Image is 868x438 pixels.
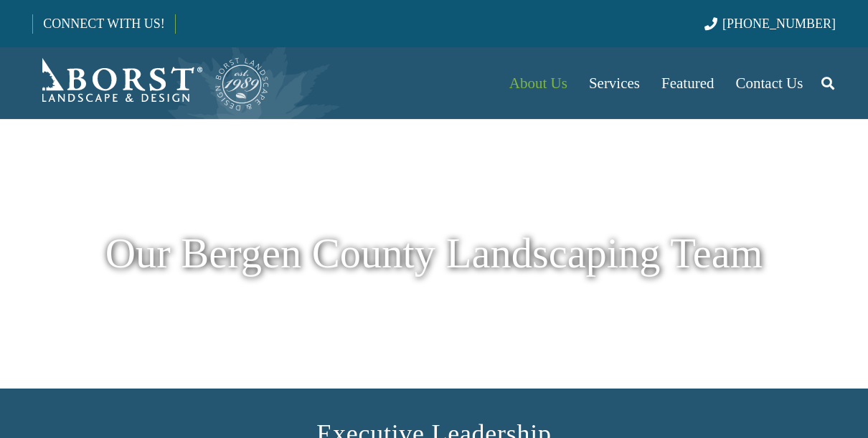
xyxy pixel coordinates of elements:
span: Contact Us [736,75,803,92]
span: [PHONE_NUMBER] [722,16,836,31]
a: Borst-Logo [32,54,270,112]
a: About Us [499,47,578,119]
a: Contact Us [725,47,814,119]
a: Featured [651,47,725,119]
span: Featured [661,75,714,92]
span: Services [589,75,640,92]
a: [PHONE_NUMBER] [704,16,836,31]
span: About Us [509,75,567,92]
h1: Our Bergen County Landscaping Team [32,222,836,285]
a: Services [578,47,651,119]
a: Search [813,65,842,101]
a: CONNECT WITH US! [33,6,174,41]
